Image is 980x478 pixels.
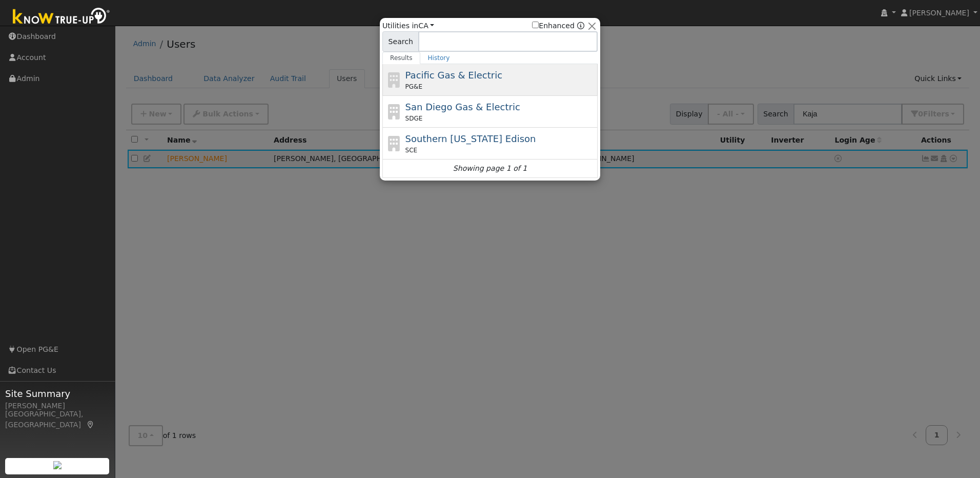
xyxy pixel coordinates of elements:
a: Map [86,421,95,429]
span: Site Summary [5,387,110,401]
span: SDGE [405,114,423,123]
a: CA [418,22,434,30]
img: retrieve [53,461,62,469]
span: Show enhanced providers [532,21,584,31]
label: Enhanced [532,21,575,31]
i: Showing page 1 of 1 [453,163,527,174]
span: Southern [US_STATE] Edison [405,133,536,144]
span: PG&E [405,82,422,91]
span: Utilities in [382,21,434,31]
span: SCE [405,146,418,155]
span: San Diego Gas & Electric [405,102,520,112]
a: Results [382,52,420,64]
span: Search [382,31,419,52]
div: [PERSON_NAME] [5,401,110,411]
img: Know True-Up [8,6,115,29]
span: Pacific Gas & Electric [405,70,502,81]
a: History [420,52,458,64]
a: Enhanced Providers [577,22,584,30]
div: [GEOGRAPHIC_DATA], [GEOGRAPHIC_DATA] [5,409,110,430]
input: Enhanced [532,22,539,28]
span: [PERSON_NAME] [909,9,969,17]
